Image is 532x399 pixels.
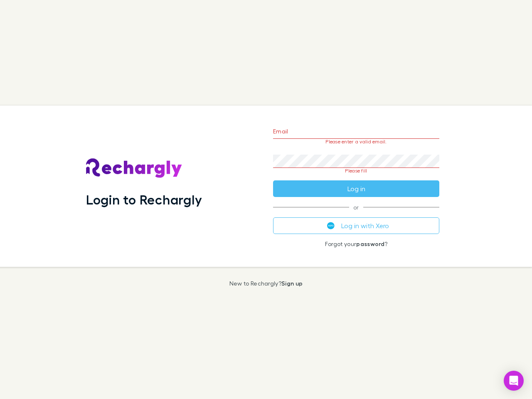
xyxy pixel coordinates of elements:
img: Rechargly's Logo [86,158,182,178]
h1: Login to Rechargly [86,192,202,207]
p: Please fill [273,168,439,174]
div: Open Intercom Messenger [504,371,524,391]
span: or [273,207,439,207]
button: Log in with Xero [273,217,439,234]
p: Please enter a valid email. [273,139,439,145]
a: Sign up [281,280,303,287]
p: Forgot your ? [273,241,439,247]
a: password [356,240,384,247]
img: Xero's logo [327,222,335,229]
button: Log in [273,180,439,197]
p: New to Rechargly? [229,280,303,287]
